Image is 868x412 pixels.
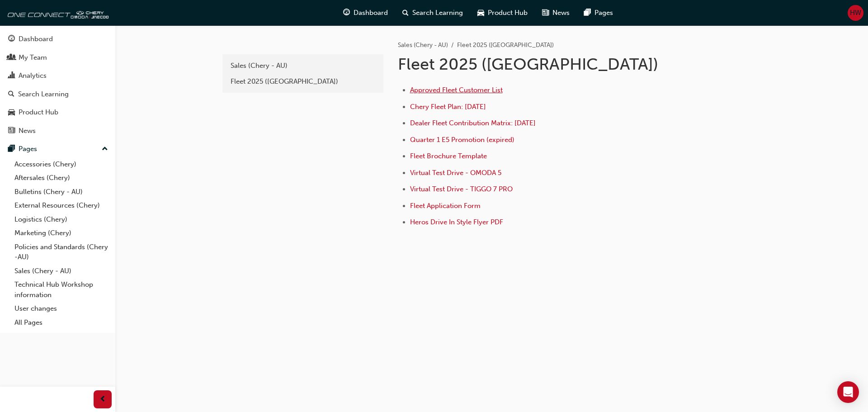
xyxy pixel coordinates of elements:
[11,302,112,316] a: User changes
[11,157,112,171] a: Accessories (Chery)
[11,316,112,330] a: All Pages
[457,40,554,51] li: Fleet 2025 ([GEOGRAPHIC_DATA])
[11,264,112,278] a: Sales (Chery - AU)
[477,7,484,19] span: car-icon
[8,109,15,117] span: car-icon
[4,141,112,157] button: Pages
[584,7,591,19] span: pages-icon
[5,4,108,22] img: oneconnect
[4,31,112,47] a: Dashboard
[4,49,112,66] a: My Team
[410,169,501,177] a: Virtual Test Drive - OMODA 5
[4,29,112,141] button: DashboardMy TeamAnalyticsSearch LearningProduct HubNews
[410,202,481,210] a: Fleet Application Form
[848,5,863,21] button: HW
[19,126,36,136] div: News
[11,240,112,264] a: Policies and Standards (Chery -AU)
[11,185,112,199] a: Bulletins (Chery - AU)
[410,103,486,111] a: Chery Fleet Plan: [DATE]
[410,136,514,144] a: Quarter 1 E5 Promotion (expired)
[343,7,350,19] span: guage-icon
[398,41,448,49] a: Sales (Chery - AU)
[488,8,528,18] span: Product Hub
[8,127,15,135] span: news-icon
[8,145,15,153] span: pages-icon
[850,8,861,18] span: HW
[8,90,14,99] span: search-icon
[11,278,112,302] a: Technical Hub Workshop information
[410,185,513,193] a: Virtual Test Drive - TIGGO 7 PRO
[226,74,380,90] a: Fleet 2025 ([GEOGRAPHIC_DATA])
[398,54,694,74] h1: Fleet 2025 ([GEOGRAPHIC_DATA])
[8,72,15,80] span: chart-icon
[4,104,112,121] a: Product Hub
[102,143,108,155] span: up-icon
[19,34,53,44] div: Dashboard
[410,152,487,160] a: Fleet Brochure Template
[4,123,112,139] a: News
[594,8,613,18] span: Pages
[18,89,69,99] div: Search Learning
[402,7,409,19] span: search-icon
[8,35,15,43] span: guage-icon
[354,8,388,18] span: Dashboard
[4,67,112,84] a: Analytics
[99,394,106,405] span: prev-icon
[410,218,503,226] a: Heros Drive In Style Flyer PDF
[11,199,112,213] a: External Resources (Chery)
[231,76,375,87] div: Fleet 2025 ([GEOGRAPHIC_DATA])
[542,7,549,19] span: news-icon
[19,144,37,154] div: Pages
[231,61,375,71] div: Sales (Chery - AU)
[410,86,503,94] a: Approved Fleet Customer List
[11,171,112,185] a: Aftersales (Chery)
[552,8,570,18] span: News
[412,8,463,18] span: Search Learning
[336,4,395,22] a: guage-iconDashboard
[8,54,15,62] span: people-icon
[535,4,577,22] a: news-iconNews
[410,119,536,127] a: Dealer Fleet Contribution Matrix: [DATE]
[577,4,620,22] a: pages-iconPages
[19,107,58,118] div: Product Hub
[19,52,47,63] div: My Team
[837,381,859,403] div: Open Intercom Messenger
[470,4,535,22] a: car-iconProduct Hub
[4,86,112,103] a: Search Learning
[11,213,112,227] a: Logistics (Chery)
[19,71,47,81] div: Analytics
[395,4,470,22] a: search-iconSearch Learning
[226,58,380,74] a: Sales (Chery - AU)
[11,226,112,240] a: Marketing (Chery)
